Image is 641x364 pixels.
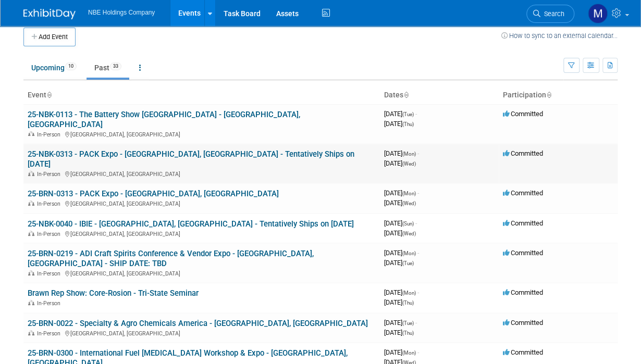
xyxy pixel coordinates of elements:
[402,161,416,167] span: (Wed)
[28,131,34,136] img: In-Person Event
[402,221,414,227] span: (Sun)
[415,219,417,227] span: -
[402,191,416,196] span: (Mon)
[28,269,376,277] div: [GEOGRAPHIC_DATA], [GEOGRAPHIC_DATA]
[384,219,417,227] span: [DATE]
[417,288,419,296] span: -
[37,231,64,237] span: In-Person
[384,229,416,237] span: [DATE]
[402,151,416,157] span: (Mon)
[28,149,354,169] a: 25-NBK-0313 - PACK Expo - [GEOGRAPHIC_DATA], [GEOGRAPHIC_DATA] - Tentatively Ships on [DATE]
[402,260,414,266] span: (Tue)
[417,149,419,157] span: -
[28,199,376,207] div: [GEOGRAPHIC_DATA], [GEOGRAPHIC_DATA]
[402,290,416,296] span: (Mon)
[28,249,314,268] a: 25-BRN-0219 - ADI Craft Spirits Conference & Vendor Expo - [GEOGRAPHIC_DATA], [GEOGRAPHIC_DATA] -...
[417,189,419,197] span: -
[28,319,368,328] a: 25-BRN-0022 - Specialty & Agro Chemicals America - [GEOGRAPHIC_DATA], [GEOGRAPHIC_DATA]
[503,249,543,257] span: Committed
[503,319,543,327] span: Committed
[402,300,414,306] span: (Thu)
[417,249,419,257] span: -
[28,171,34,176] img: In-Person Event
[499,86,618,104] th: Participation
[28,130,376,138] div: [GEOGRAPHIC_DATA], [GEOGRAPHIC_DATA]
[384,199,416,207] span: [DATE]
[23,58,84,78] a: Upcoming10
[402,330,414,336] span: (Thu)
[384,149,419,157] span: [DATE]
[402,320,414,326] span: (Tue)
[415,110,417,118] span: -
[403,91,409,99] a: Sort by Start Date
[28,330,34,335] img: In-Person Event
[503,348,543,356] span: Committed
[28,270,34,275] img: In-Person Event
[503,219,543,227] span: Committed
[23,28,76,46] button: Add Event
[28,110,300,129] a: 25-NBK-0113 - The Battery Show [GEOGRAPHIC_DATA] - [GEOGRAPHIC_DATA], [GEOGRAPHIC_DATA]
[37,171,64,178] span: In-Person
[402,200,416,206] span: (Wed)
[28,169,376,178] div: [GEOGRAPHIC_DATA], [GEOGRAPHIC_DATA]
[384,120,414,128] span: [DATE]
[28,219,354,229] a: 25-NBK-0040 - IBIE - [GEOGRAPHIC_DATA], [GEOGRAPHIC_DATA] - Tentatively Ships on [DATE]
[28,288,199,298] a: Brawn Rep Show: Core-Rosion - Tri-State Seminar
[28,231,34,236] img: In-Person Event
[503,189,543,197] span: Committed
[37,270,64,277] span: In-Person
[503,110,543,118] span: Committed
[384,298,414,306] span: [DATE]
[46,91,52,99] a: Sort by Event Name
[23,9,76,19] img: ExhibitDay
[37,200,64,207] span: In-Person
[546,91,551,99] a: Sort by Participation Type
[526,5,574,23] a: Search
[23,86,380,104] th: Event
[402,250,416,256] span: (Mon)
[28,229,376,237] div: [GEOGRAPHIC_DATA], [GEOGRAPHIC_DATA]
[28,300,34,305] img: In-Person Event
[37,330,64,337] span: In-Person
[87,58,129,78] a: Past33
[28,189,279,198] a: 25-BRN-0313 - PACK Expo - [GEOGRAPHIC_DATA], [GEOGRAPHIC_DATA]
[384,110,417,118] span: [DATE]
[65,62,77,70] span: 10
[384,288,419,296] span: [DATE]
[384,259,414,267] span: [DATE]
[402,111,414,117] span: (Tue)
[503,288,543,296] span: Committed
[28,329,376,337] div: [GEOGRAPHIC_DATA], [GEOGRAPHIC_DATA]
[588,4,608,23] img: Morgan Goddard
[384,348,419,356] span: [DATE]
[540,10,564,18] span: Search
[88,9,155,16] span: NBE Holdings Company
[384,159,416,167] span: [DATE]
[417,348,419,356] span: -
[402,350,416,356] span: (Mon)
[384,189,419,197] span: [DATE]
[501,32,618,40] a: How to sync to an external calendar...
[503,149,543,157] span: Committed
[402,231,416,236] span: (Wed)
[380,86,499,104] th: Dates
[110,62,121,70] span: 33
[37,131,64,138] span: In-Person
[384,249,419,257] span: [DATE]
[384,319,417,327] span: [DATE]
[415,319,417,327] span: -
[37,300,64,307] span: In-Person
[402,121,414,127] span: (Thu)
[28,200,34,206] img: In-Person Event
[384,329,414,336] span: [DATE]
